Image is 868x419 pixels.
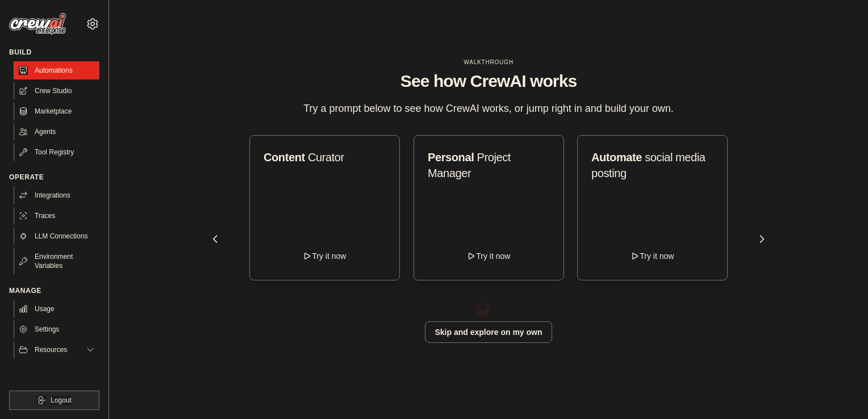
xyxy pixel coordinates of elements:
[14,102,99,120] a: Marketplace
[9,173,99,182] div: Operate
[264,246,386,266] button: Try it now
[14,123,99,141] a: Agents
[264,151,305,164] span: Content
[14,61,99,79] a: Automations
[14,248,99,275] a: Environment Variables
[14,207,99,225] a: Traces
[9,48,99,57] div: Build
[35,345,67,354] span: Resources
[591,151,706,179] span: social media posting
[9,13,66,35] img: Logo
[308,151,344,164] span: Curator
[14,320,99,338] a: Settings
[9,286,99,295] div: Manage
[14,341,99,359] button: Resources
[428,151,474,164] span: Personal
[14,300,99,318] a: Usage
[14,143,99,161] a: Tool Registry
[428,151,511,179] span: Project Manager
[298,100,679,117] p: Try a prompt below to see how CrewAI works, or jump right in and build your own.
[591,246,713,266] button: Try it now
[213,71,764,91] h1: See how CrewAI works
[51,396,72,405] span: Logout
[425,321,552,343] button: Skip and explore on my own
[591,151,642,164] span: Automate
[14,227,99,245] a: LLM Connections
[14,186,99,204] a: Integrations
[9,391,99,410] button: Logout
[14,82,99,100] a: Crew Studio
[213,58,764,66] div: WALKTHROUGH
[428,246,550,266] button: Try it now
